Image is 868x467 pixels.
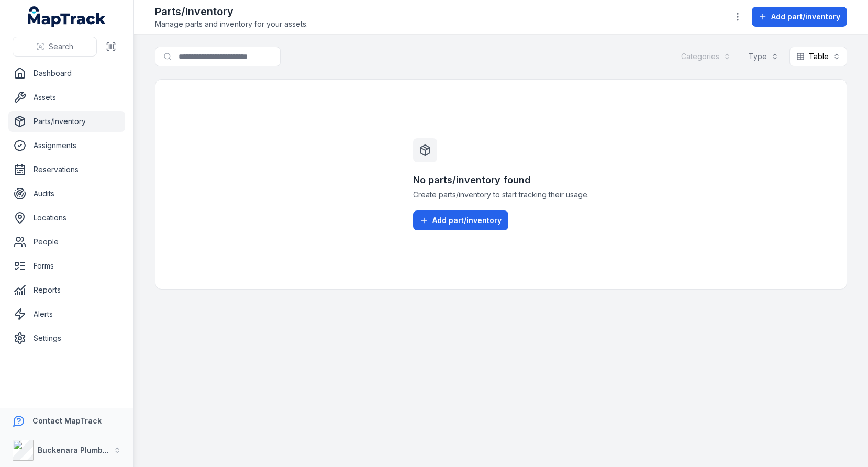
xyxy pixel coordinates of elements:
[8,255,125,276] a: Forms
[155,19,308,29] span: Manage parts and inventory for your assets.
[8,183,125,204] a: Audits
[8,87,125,108] a: Assets
[771,12,840,22] span: Add part/inventory
[413,190,589,200] span: Create parts/inventory to start tracking their usage.
[32,416,102,425] strong: Contact MapTrack
[8,304,125,325] a: Alerts
[413,210,508,230] button: Add part/inventory
[742,47,785,66] button: Type
[8,280,125,301] a: Reports
[8,231,125,252] a: People
[38,446,175,454] strong: Buckenara Plumbing Gas & Electrical
[13,37,97,57] button: Search
[8,159,125,180] a: Reservations
[8,207,125,228] a: Locations
[28,6,106,27] a: MapTrack
[8,328,125,349] a: Settings
[789,47,847,66] button: Table
[49,41,73,52] span: Search
[8,111,125,132] a: Parts/Inventory
[752,7,847,27] button: Add part/inventory
[413,173,589,187] h3: No parts/inventory found
[8,135,125,156] a: Assignments
[155,4,308,19] h2: Parts/Inventory
[432,215,502,226] span: Add part/inventory
[8,63,125,84] a: Dashboard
